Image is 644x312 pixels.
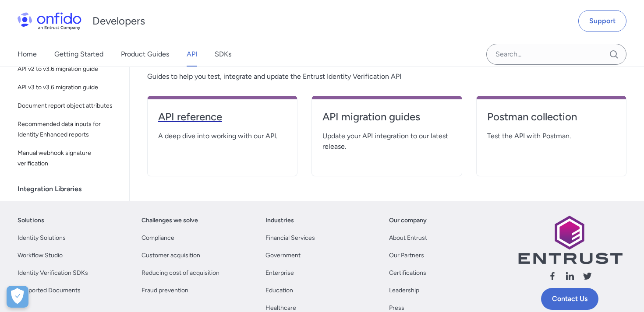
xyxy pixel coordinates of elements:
h4: API reference [158,110,287,124]
a: Solutions [18,215,44,226]
a: Government [265,250,301,261]
svg: Follow us facebook [547,271,558,281]
span: Guides to help you test, integrate and update the Entrust Identity Verification API [147,71,626,82]
img: Onfido Logo [18,12,81,30]
a: Supported Documents [18,285,81,296]
span: Manual webhook signature verification [18,148,119,169]
a: Document report object attributes [14,97,122,115]
div: Integration Libraries [18,180,126,198]
a: Customer acquisition [142,250,200,261]
a: Recommended data inputs for Identity Enhanced reports [14,116,122,144]
a: Financial Services [265,233,315,243]
a: About Entrust [389,233,427,243]
a: Contact Us [541,288,598,310]
a: Identity Solutions [18,233,66,243]
a: API migration guides [322,110,451,131]
input: Onfido search input field [486,44,626,65]
h1: Developers [92,14,145,28]
a: Postman collection [487,110,616,131]
a: Our Partners [389,250,424,261]
a: API [187,42,197,67]
a: Leadership [389,285,419,296]
a: API v2 to v3.6 migration guide [14,60,122,78]
span: API v3 to v3.6 migration guide [18,82,119,93]
a: Getting Started [54,42,103,67]
span: Test the API with Postman. [487,131,616,141]
h4: API migration guides [322,110,451,124]
a: Education [265,285,293,296]
svg: Follow us X (Twitter) [582,271,593,281]
button: Open Preferences [7,286,28,308]
span: Recommended data inputs for Identity Enhanced reports [18,119,119,140]
a: Home [18,42,37,67]
a: Enterprise [265,268,294,278]
a: Follow us facebook [547,271,558,284]
a: SDKs [215,42,231,67]
h4: Postman collection [487,110,616,124]
a: Industries [265,215,294,226]
a: Reducing cost of acquisition [142,268,219,278]
a: Workflow Studio [18,250,63,261]
svg: Follow us linkedin [565,271,575,281]
span: Document report object attributes [18,101,119,111]
a: Follow us linkedin [565,271,575,284]
a: Fraud prevention [142,285,188,296]
a: Manual webhook signature verification [14,144,122,172]
img: Entrust logo [517,215,623,264]
a: Support [578,10,626,32]
span: Update your API integration to our latest release. [322,131,451,152]
span: API v2 to v3.6 migration guide [18,64,119,74]
a: Identity Verification SDKs [18,268,88,278]
a: Product Guides [121,42,169,67]
div: Cookie Preferences [7,286,28,308]
a: API reference [158,110,287,131]
a: Challenges we solve [142,215,198,226]
a: Follow us X (Twitter) [582,271,593,284]
a: Our company [389,215,427,226]
a: API v3 to v3.6 migration guide [14,79,122,96]
a: IconPostman collectionPostman collection [14,198,122,217]
a: Compliance [142,233,174,243]
a: Certifications [389,268,426,278]
span: A deep dive into working with our API. [158,131,287,141]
